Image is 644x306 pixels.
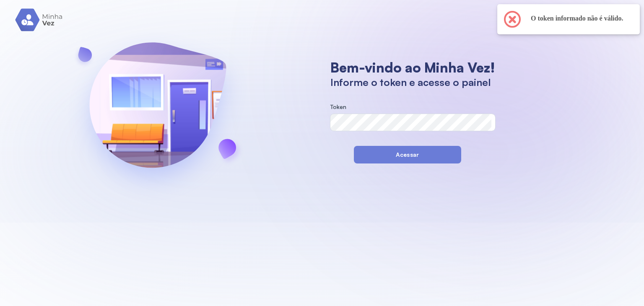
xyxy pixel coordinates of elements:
img: logo.svg [15,8,63,31]
h1: Informe o token e acesse o painel [330,76,495,88]
img: banner-login.svg [67,20,248,202]
span: Token [330,103,347,110]
h2: O token informado não é válido. [531,14,626,23]
h1: Bem-vindo ao Minha Vez! [330,59,495,76]
button: Acessar [354,146,461,163]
